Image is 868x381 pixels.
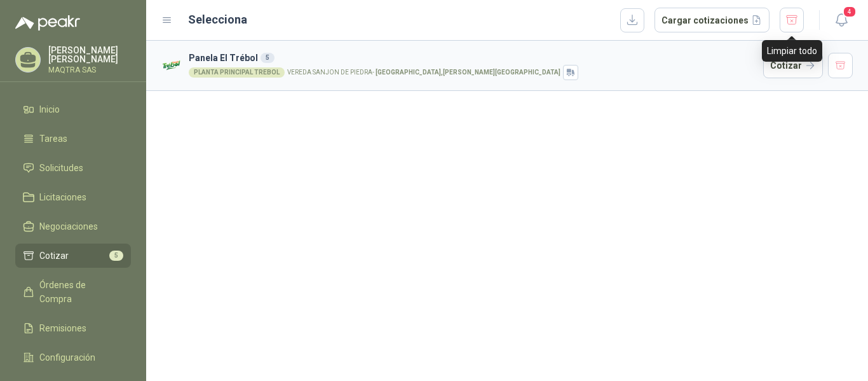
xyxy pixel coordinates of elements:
[15,127,131,151] a: Tareas
[39,161,83,175] span: Solicitudes
[762,40,822,62] div: Limpiar todo
[287,69,560,76] p: VEREDA SANJON DE PIEDRA -
[39,321,86,335] span: Remisiones
[261,53,275,63] div: 5
[39,190,86,204] span: Licitaciones
[39,350,95,364] span: Configuración
[15,316,131,340] a: Remisiones
[376,69,560,76] strong: [GEOGRAPHIC_DATA] , [PERSON_NAME][GEOGRAPHIC_DATA]
[161,55,184,77] img: Company Logo
[15,156,131,180] a: Solicitudes
[39,219,98,233] span: Negociaciones
[15,185,131,209] a: Licitaciones
[48,46,131,64] p: [PERSON_NAME] [PERSON_NAME]
[189,51,758,65] h3: Panela El Trébol
[15,273,131,311] a: Órdenes de Compra
[15,345,131,370] a: Configuración
[15,244,131,268] a: Cotizar5
[654,8,770,33] button: Cargar cotizaciones
[189,67,285,78] div: PLANTA PRINCIPAL TREBOL
[830,9,853,32] button: 4
[109,251,123,261] span: 5
[15,97,131,121] a: Inicio
[15,214,131,239] a: Negociaciones
[39,249,69,263] span: Cotizar
[763,53,823,78] button: Cotizar
[48,66,131,74] p: MAQTRA SAS
[188,11,247,29] h2: Selecciona
[39,278,119,306] span: Órdenes de Compra
[843,6,857,18] span: 4
[15,15,80,31] img: Logo peakr
[39,102,60,116] span: Inicio
[39,132,67,146] span: Tareas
